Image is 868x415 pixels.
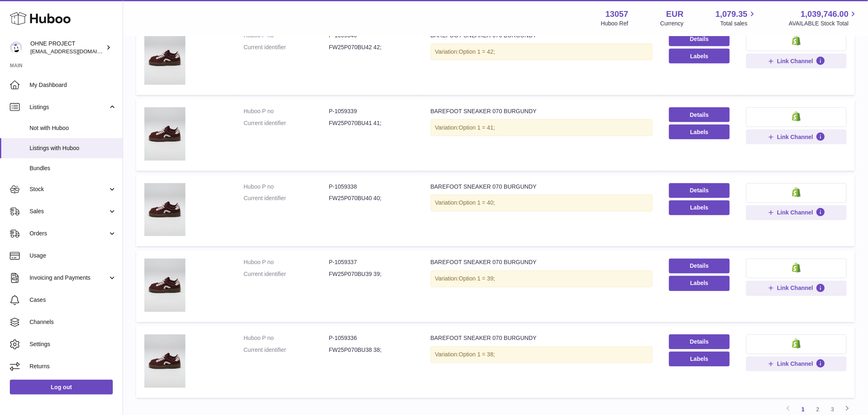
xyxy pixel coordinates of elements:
[431,183,653,191] div: BAREFOOT SNEAKER 070 BURGUNDY
[30,296,116,304] span: Cases
[459,276,495,282] span: Option 1 = 39;
[716,9,748,20] span: 1,079.35
[30,124,116,132] span: Not with Huboo
[601,20,628,27] div: Huboo Ref
[746,205,847,220] button: Link Channel
[669,49,730,64] button: Labels
[669,107,730,122] a: Details
[329,271,414,278] dd: FW25P070BU39 39;
[244,335,329,342] dt: Huboo P no
[30,340,116,348] span: Settings
[746,130,847,144] button: Link Channel
[669,125,730,139] button: Labels
[431,271,653,287] div: Variation:
[792,112,801,121] img: shopify-small.png
[30,164,116,172] span: Bundles
[789,20,858,27] span: AVAILABLE Stock Total
[720,20,757,27] span: Total sales
[777,133,813,141] span: Link Channel
[777,360,813,368] span: Link Channel
[244,119,329,127] dt: Current identifier
[329,119,414,127] dd: FW25P070BU41 41;
[144,32,185,85] img: BAREFOOT SNEAKER 070 BURGUNDY
[244,195,329,203] dt: Current identifier
[10,41,22,54] img: internalAdmin-13057@internal.huboo.com
[777,285,813,292] span: Link Channel
[792,187,801,197] img: shopify-small.png
[792,339,801,349] img: shopify-small.png
[431,195,653,212] div: Variation:
[30,252,116,260] span: Usage
[244,43,329,51] dt: Current identifier
[30,207,108,215] span: Sales
[459,200,495,206] span: Option 1 = 40;
[431,107,653,115] div: BAREFOOT SNEAKER 070 BURGUNDY
[30,81,116,89] span: My Dashboard
[431,335,653,342] div: BAREFOOT SNEAKER 070 BURGUNDY
[30,144,116,152] span: Listings with Huboo
[459,351,495,358] span: Option 1 = 38;
[746,357,847,372] button: Link Channel
[669,259,730,274] a: Details
[459,124,495,131] span: Option 1 = 41;
[431,119,653,136] div: Variation:
[10,380,113,394] a: Log out
[30,48,121,55] span: [EMAIL_ADDRESS][DOMAIN_NAME]
[746,281,847,296] button: Link Channel
[669,201,730,215] button: Labels
[329,183,414,191] dd: P-1059338
[30,230,108,237] span: Orders
[669,276,730,291] button: Labels
[30,318,116,326] span: Channels
[792,36,801,46] img: shopify-small.png
[660,20,684,27] div: Currency
[789,9,858,27] a: 1,039,746.00 AVAILABLE Stock Total
[30,363,116,370] span: Returns
[30,185,108,193] span: Stock
[329,195,414,203] dd: FW25P070BU40 40;
[666,9,683,20] strong: EUR
[244,183,329,191] dt: Huboo P no
[431,43,653,60] div: Variation:
[777,209,813,217] span: Link Channel
[244,259,329,267] dt: Huboo P no
[144,107,185,161] img: BAREFOOT SNEAKER 070 BURGUNDY
[431,259,653,267] div: BAREFOOT SNEAKER 070 BURGUNDY
[144,335,185,388] img: BAREFOOT SNEAKER 070 BURGUNDY
[669,32,730,46] a: Details
[244,271,329,278] dt: Current identifier
[144,259,185,312] img: BAREFOOT SNEAKER 070 BURGUNDY
[669,352,730,367] button: Labels
[746,54,847,68] button: Link Channel
[30,103,108,111] span: Listings
[669,335,730,349] a: Details
[801,9,849,20] span: 1,039,746.00
[431,347,653,363] div: Variation:
[329,335,414,342] dd: P-1059336
[716,9,757,27] a: 1,079.35 Total sales
[244,107,329,115] dt: Huboo P no
[459,48,495,55] span: Option 1 = 42;
[329,347,414,354] dd: FW25P070BU38 38;
[30,40,104,55] div: OHNE PROJECT
[792,263,801,273] img: shopify-small.png
[605,9,628,20] strong: 13057
[30,274,108,282] span: Invoicing and Payments
[329,107,414,115] dd: P-1059339
[329,259,414,267] dd: P-1059337
[777,57,813,65] span: Link Channel
[144,183,185,237] img: BAREFOOT SNEAKER 070 BURGUNDY
[669,183,730,198] a: Details
[329,43,414,51] dd: FW25P070BU42 42;
[244,347,329,354] dt: Current identifier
